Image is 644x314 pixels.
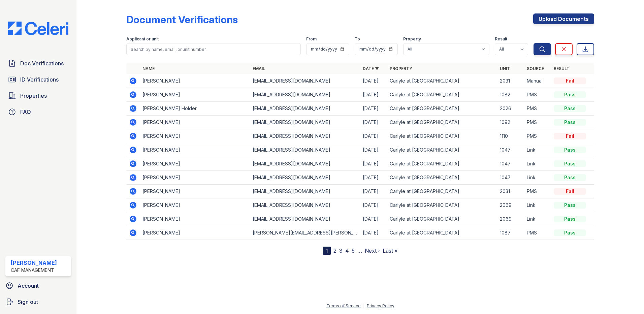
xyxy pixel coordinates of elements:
[333,247,336,254] a: 2
[18,298,38,306] span: Sign out
[554,160,586,167] div: Pass
[524,129,551,143] td: PMS
[387,143,497,157] td: Carlyle at [GEOGRAPHIC_DATA]
[250,102,360,116] td: [EMAIL_ADDRESS][DOMAIN_NAME]
[140,226,250,240] td: [PERSON_NAME]
[363,66,379,71] a: Date ▼
[250,74,360,88] td: [EMAIL_ADDRESS][DOMAIN_NAME]
[497,226,524,240] td: 1087
[403,36,421,42] label: Property
[360,102,387,116] td: [DATE]
[250,185,360,198] td: [EMAIL_ADDRESS][DOMAIN_NAME]
[140,102,250,116] td: [PERSON_NAME] Holder
[5,105,71,119] a: FAQ
[360,129,387,143] td: [DATE]
[554,174,586,181] div: Pass
[524,185,551,198] td: PMS
[497,102,524,116] td: 2026
[383,247,397,254] a: Last »
[140,74,250,88] td: [PERSON_NAME]
[140,143,250,157] td: [PERSON_NAME]
[497,74,524,88] td: 2031
[497,198,524,212] td: 2069
[5,57,71,70] a: Doc Verifications
[11,259,57,267] div: [PERSON_NAME]
[360,74,387,88] td: [DATE]
[554,188,586,195] div: Fail
[524,116,551,129] td: PMS
[524,171,551,185] td: Link
[497,212,524,226] td: 2069
[142,66,155,71] a: Name
[360,143,387,157] td: [DATE]
[140,212,250,226] td: [PERSON_NAME]
[554,202,586,209] div: Pass
[533,13,594,24] a: Upload Documents
[250,157,360,171] td: [EMAIL_ADDRESS][DOMAIN_NAME]
[250,129,360,143] td: [EMAIL_ADDRESS][DOMAIN_NAME]
[360,88,387,102] td: [DATE]
[497,157,524,171] td: 1047
[524,212,551,226] td: Link
[250,171,360,185] td: [EMAIL_ADDRESS][DOMAIN_NAME]
[140,129,250,143] td: [PERSON_NAME]
[3,279,74,292] a: Account
[355,36,360,42] label: To
[497,129,524,143] td: 1110
[554,91,586,98] div: Pass
[357,247,362,255] span: …
[387,74,497,88] td: Carlyle at [GEOGRAPHIC_DATA]
[20,108,31,116] span: FAQ
[352,247,355,254] a: 5
[11,267,57,274] div: CAF Management
[140,157,250,171] td: [PERSON_NAME]
[524,226,551,240] td: PMS
[387,198,497,212] td: Carlyle at [GEOGRAPHIC_DATA]
[554,216,586,222] div: Pass
[3,22,74,35] img: CE_Logo_Blue-a8612792a0a2168367f1c8372b55b34899dd931a85d93a1a3d3e32e68fde9ad4.png
[387,212,497,226] td: Carlyle at [GEOGRAPHIC_DATA]
[524,198,551,212] td: Link
[360,171,387,185] td: [DATE]
[250,88,360,102] td: [EMAIL_ADDRESS][DOMAIN_NAME]
[554,119,586,126] div: Pass
[306,36,317,42] label: From
[387,102,497,116] td: Carlyle at [GEOGRAPHIC_DATA]
[495,36,507,42] label: Result
[367,303,394,308] a: Privacy Policy
[524,157,551,171] td: Link
[360,198,387,212] td: [DATE]
[387,171,497,185] td: Carlyle at [GEOGRAPHIC_DATA]
[360,185,387,198] td: [DATE]
[554,133,586,139] div: Fail
[339,247,343,254] a: 3
[390,66,412,71] a: Property
[360,116,387,129] td: [DATE]
[323,247,331,255] div: 1
[140,116,250,129] td: [PERSON_NAME]
[387,129,497,143] td: Carlyle at [GEOGRAPHIC_DATA]
[524,74,551,88] td: Manual
[524,88,551,102] td: PMS
[554,105,586,112] div: Pass
[497,88,524,102] td: 1082
[554,147,586,153] div: Pass
[497,171,524,185] td: 1047
[250,212,360,226] td: [EMAIL_ADDRESS][DOMAIN_NAME]
[387,157,497,171] td: Carlyle at [GEOGRAPHIC_DATA]
[365,247,380,254] a: Next ›
[387,226,497,240] td: Carlyle at [GEOGRAPHIC_DATA]
[524,143,551,157] td: Link
[554,77,586,84] div: Fail
[250,143,360,157] td: [EMAIL_ADDRESS][DOMAIN_NAME]
[387,88,497,102] td: Carlyle at [GEOGRAPHIC_DATA]
[18,282,39,290] span: Account
[524,102,551,116] td: PMS
[126,43,301,55] input: Search by name, email, or unit number
[387,116,497,129] td: Carlyle at [GEOGRAPHIC_DATA]
[140,88,250,102] td: [PERSON_NAME]
[497,143,524,157] td: 1047
[387,185,497,198] td: Carlyle at [GEOGRAPHIC_DATA]
[20,75,59,84] span: ID Verifications
[140,171,250,185] td: [PERSON_NAME]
